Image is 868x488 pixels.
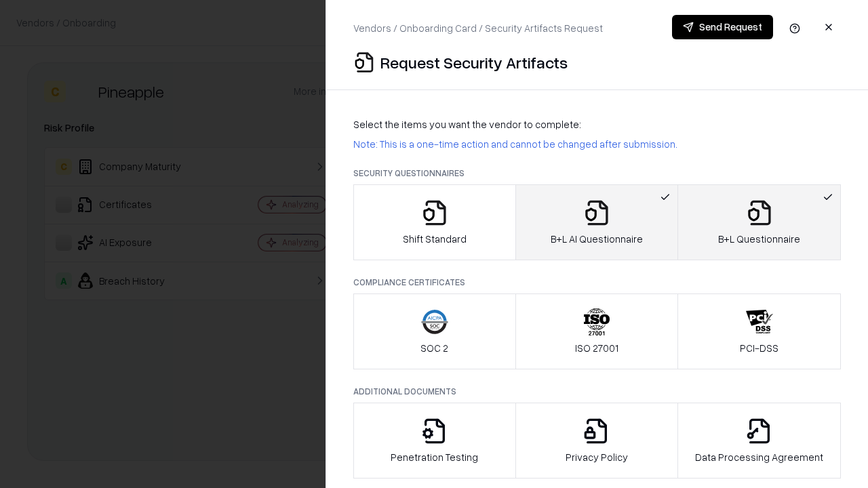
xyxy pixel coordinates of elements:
p: Request Security Artifacts [380,52,568,73]
p: PCI-DSS [740,341,778,355]
p: ISO 27001 [575,341,618,355]
p: Compliance Certificates [353,277,841,288]
button: Penetration Testing [353,403,516,479]
p: Vendors / Onboarding Card / Security Artifacts Request [353,21,603,35]
button: PCI-DSS [677,293,841,369]
p: Select the items you want the vendor to complete: [353,117,841,131]
button: B+L Questionnaire [677,184,841,260]
button: B+L AI Questionnaire [515,184,679,260]
p: Note: This is a one-time action and cannot be changed after submission. [353,137,841,151]
p: Shift Standard [403,232,467,246]
button: ISO 27001 [515,293,679,369]
p: B+L Questionnaire [718,232,800,246]
button: Shift Standard [353,184,516,260]
button: Privacy Policy [515,403,679,479]
p: Data Processing Agreement [695,450,823,464]
p: Penetration Testing [391,450,478,464]
p: Privacy Policy [566,450,628,464]
p: B+L AI Questionnaire [551,232,643,246]
p: SOC 2 [420,341,448,355]
button: Data Processing Agreement [677,403,841,479]
button: SOC 2 [353,293,516,369]
button: Send Request [672,15,773,39]
p: Security Questionnaires [353,167,841,179]
p: Additional Documents [353,386,841,397]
